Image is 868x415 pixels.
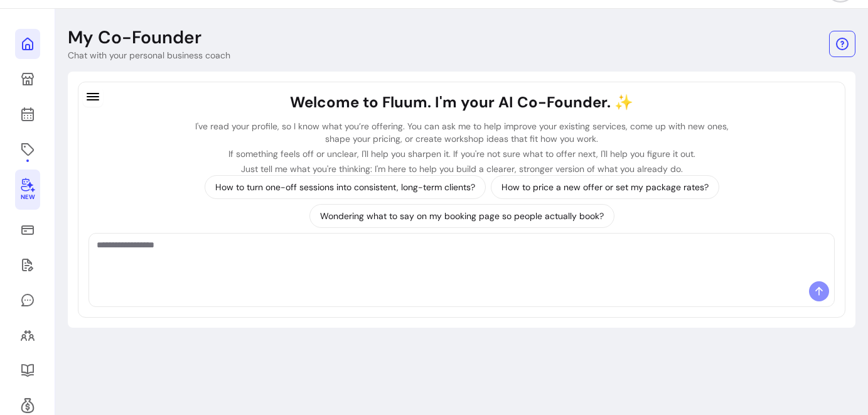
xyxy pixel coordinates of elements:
h1: Welcome to Fluum. I'm your AI Co-Founder. ✨ [188,92,736,112]
p: If something feels off or unclear, I'll help you sharpen it. If you're not sure what to offer nex... [188,148,736,160]
p: I've read your profile, so I know what you’re offering. You can ask me to help improve your exist... [188,120,736,145]
a: Clients [15,320,40,350]
p: My Co-Founder [68,26,201,49]
a: Home [15,29,40,59]
a: New [15,170,40,210]
a: Sales [15,215,40,245]
a: Waivers [15,250,40,280]
p: Just tell me what you're thinking: I'm here to help you build a clearer, stronger version of what... [188,163,736,175]
p: Wondering what to say on my booking page so people actually book? [320,210,604,222]
a: Resources [15,355,40,385]
p: How to turn one-off sessions into consistent, long-term clients? [215,181,475,193]
a: Offerings [15,134,40,164]
p: Chat with your personal business coach [68,49,230,62]
a: My Messages [15,285,40,315]
p: How to price a new offer or set my package rates? [501,181,709,193]
a: Calendar [15,99,40,129]
a: My Page [15,64,40,94]
span: New [21,193,35,202]
textarea: Ask me anything... [97,239,827,276]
